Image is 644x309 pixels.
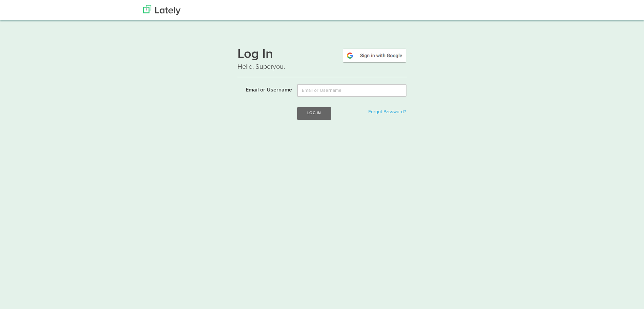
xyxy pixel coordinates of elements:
[237,62,407,72] p: Hello, Superyou.
[232,84,292,94] label: Email or Username
[368,109,406,114] a: Forgot Password?
[297,107,331,120] button: Log In
[297,84,407,97] input: Email or Username
[143,5,181,15] img: Lately
[237,48,407,62] h1: Log In
[342,48,407,63] img: google-signin.png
